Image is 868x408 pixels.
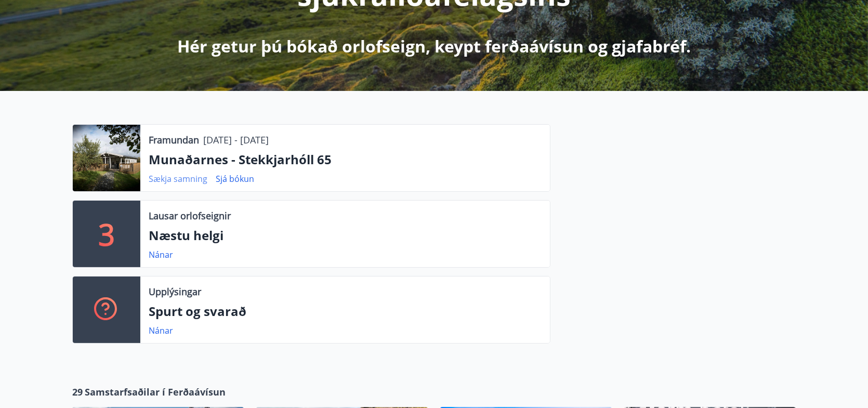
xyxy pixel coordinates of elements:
a: Sjá bókun [216,173,254,185]
p: Lausar orlofseignir [149,209,231,222]
p: Hér getur þú bókað orlofseign, keypt ferðaávísun og gjafabréf. [177,35,691,58]
a: Sækja samning [149,173,207,185]
span: 29 [72,385,83,399]
a: Nánar [149,325,173,336]
p: Spurt og svarað [149,302,542,320]
p: 3 [98,214,115,254]
p: Munaðarnes - Stekkjarhóll 65 [149,151,542,168]
p: Framundan [149,133,199,147]
p: [DATE] - [DATE] [203,133,269,147]
p: Upplýsingar [149,285,201,298]
p: Næstu helgi [149,227,542,244]
span: Samstarfsaðilar í Ferðaávísun [85,385,226,399]
a: Nánar [149,249,173,260]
